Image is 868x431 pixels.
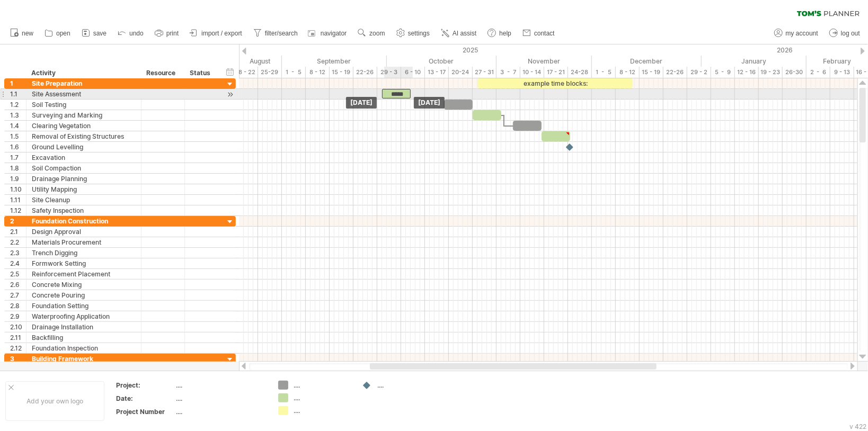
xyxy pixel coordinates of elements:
[282,56,387,67] div: September 2025
[129,30,144,37] span: undo
[616,67,640,78] div: 8 - 12
[93,30,107,37] span: save
[306,67,330,78] div: 8 - 12
[849,423,866,430] div: v 422
[497,56,592,67] div: November 2025
[294,406,351,415] div: ....
[592,56,702,67] div: December 2025
[640,67,663,78] div: 15 - 19
[353,67,377,78] div: 22-26
[32,227,136,237] div: Design Approval
[251,26,301,40] a: filter/search
[346,97,377,109] div: [DATE]
[485,26,515,40] a: help
[116,381,174,390] div: Project:
[10,184,26,194] div: 1.10
[32,311,136,321] div: Waterproofing Application
[32,110,136,120] div: Surveying and Marking
[438,26,480,40] a: AI assist
[306,26,350,40] a: navigator
[401,67,425,78] div: 6 - 10
[32,216,136,226] div: Foundation Construction
[377,381,435,390] div: ....
[10,269,26,279] div: 2.5
[10,280,26,290] div: 2.6
[32,354,136,364] div: Building Framework
[146,68,179,78] div: Resource
[369,30,385,37] span: zoom
[282,67,306,78] div: 1 - 5
[473,67,497,78] div: 27 - 31
[176,407,265,416] div: ....
[116,394,174,403] div: Date:
[453,30,476,37] span: AI assist
[32,205,136,215] div: Safety Inspection
[10,237,26,247] div: 2.2
[5,381,104,421] div: Add your own logo
[10,216,26,226] div: 2
[225,89,235,100] div: scroll to activity
[10,205,26,215] div: 1.12
[408,30,430,37] span: settings
[786,30,818,37] span: my account
[827,26,863,40] a: log out
[32,78,136,88] div: Site Preparation
[10,311,26,321] div: 2.9
[32,301,136,311] div: Foundation Setting
[201,30,242,37] span: import / export
[22,30,33,37] span: new
[355,26,388,40] a: zoom
[7,26,37,40] a: new
[10,174,26,184] div: 1.9
[772,26,821,40] a: my account
[294,393,351,402] div: ....
[10,322,26,332] div: 2.10
[32,290,136,300] div: Concrete Pouring
[663,67,687,78] div: 22-26
[544,67,568,78] div: 17 - 21
[568,67,592,78] div: 24-28
[759,67,783,78] div: 19 - 23
[497,67,520,78] div: 3 - 7
[32,121,136,131] div: Clearing Vegetation
[32,174,136,184] div: Drainage Planning
[294,381,351,390] div: ....
[10,227,26,237] div: 2.1
[32,248,136,258] div: Trench Digging
[10,248,26,258] div: 2.3
[79,26,110,40] a: save
[10,354,26,364] div: 3
[387,56,497,67] div: October 2025
[10,163,26,173] div: 1.8
[32,195,136,205] div: Site Cleanup
[166,30,179,37] span: print
[152,26,182,40] a: print
[10,301,26,311] div: 2.8
[32,89,136,99] div: Site Assessment
[807,67,830,78] div: 2 - 6
[176,394,265,403] div: ....
[32,333,136,343] div: Backfilling
[534,30,555,37] span: contact
[190,68,213,78] div: Status
[735,67,759,78] div: 12 - 16
[32,131,136,141] div: Removal of Existing Structures
[10,78,26,88] div: 1
[830,67,854,78] div: 9 - 13
[10,121,26,131] div: 1.4
[10,343,26,353] div: 2.12
[32,269,136,279] div: Reinforcement Placement
[499,30,511,37] span: help
[32,152,136,163] div: Excavation
[56,30,70,37] span: open
[10,110,26,120] div: 1.3
[115,26,147,40] a: undo
[32,237,136,247] div: Materials Procurement
[702,56,807,67] div: January 2026
[520,67,544,78] div: 10 - 14
[32,184,136,194] div: Utility Mapping
[321,30,347,37] span: navigator
[258,67,282,78] div: 25-29
[10,290,26,300] div: 2.7
[32,322,136,332] div: Drainage Installation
